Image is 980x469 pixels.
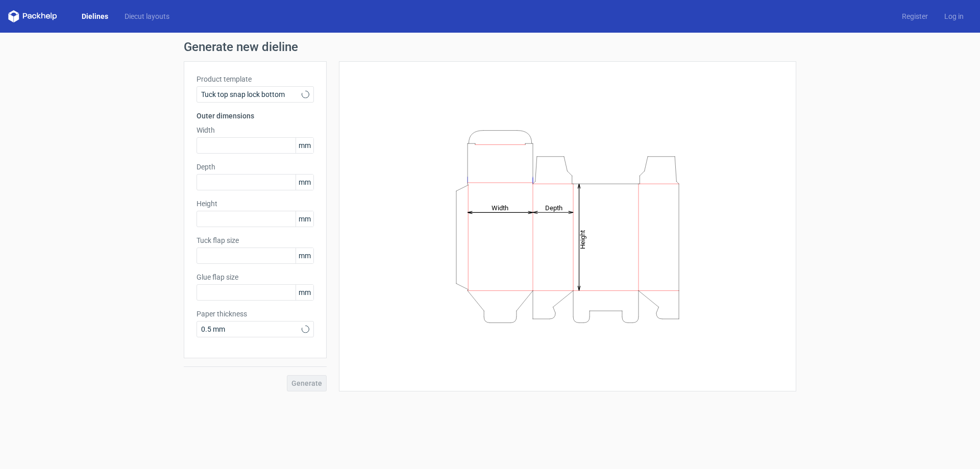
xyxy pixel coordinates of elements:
label: Depth [197,162,314,172]
h3: Outer dimensions [197,111,314,121]
tspan: Depth [545,204,562,211]
span: Tuck top snap lock bottom [201,89,302,100]
h1: Generate new dieline [184,41,796,53]
a: Dielines [73,11,116,21]
tspan: Height [579,230,586,249]
span: mm [296,138,313,153]
a: Log in [936,11,972,21]
label: Height [197,199,314,209]
label: Width [197,125,314,135]
span: mm [296,175,313,190]
a: Register [894,11,936,21]
label: Tuck flap size [197,235,314,245]
label: Paper thickness [197,309,314,319]
a: Diecut layouts [116,11,178,21]
span: mm [296,211,313,227]
label: Product template [197,74,314,84]
span: mm [296,248,313,263]
span: mm [296,285,313,300]
span: 0.5 mm [201,324,302,334]
tspan: Width [492,204,508,211]
label: Glue flap size [197,272,314,282]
